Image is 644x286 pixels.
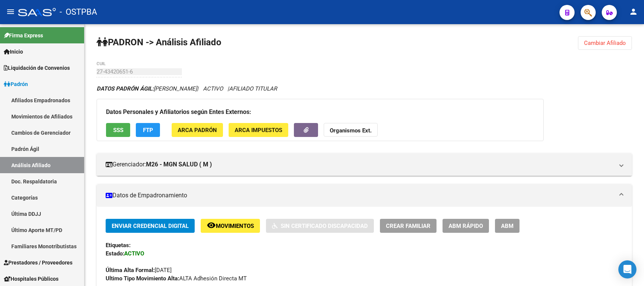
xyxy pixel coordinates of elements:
span: SSS [113,127,123,134]
strong: Etiquetas: [106,242,131,249]
mat-expansion-panel-header: Gerenciador:M26 - MGN SALUD ( M ) [97,153,632,176]
button: ABM Rápido [443,219,489,233]
button: SSS [106,123,130,137]
button: ARCA Padrón [172,123,223,137]
span: Firma Express [4,31,43,40]
span: [PERSON_NAME] [97,85,197,92]
span: AFILIADO TITULAR [229,85,277,92]
button: Organismos Ext. [324,123,378,137]
span: Inicio [4,48,23,56]
mat-panel-title: Gerenciador: [106,160,614,169]
strong: Ultimo Tipo Movimiento Alta: [106,275,179,282]
mat-panel-title: Datos de Empadronamiento [106,191,614,200]
button: Enviar Credencial Digital [106,219,195,233]
span: Liquidación de Convenios [4,64,70,72]
span: Crear Familiar [386,223,430,229]
strong: PADRON -> Análisis Afiliado [97,37,221,48]
button: Cambiar Afiliado [578,36,632,50]
span: Sin Certificado Discapacidad [281,223,368,229]
strong: M26 - MGN SALUD ( M ) [146,160,212,169]
span: Cambiar Afiliado [584,40,626,46]
mat-icon: person [629,7,638,16]
i: | ACTIVO | [97,85,277,92]
span: [DATE] [106,267,172,274]
span: FTP [143,127,153,134]
span: Padrón [4,80,28,88]
strong: Estado: [106,250,124,257]
mat-icon: menu [6,7,15,16]
span: Enviar Credencial Digital [112,223,189,229]
strong: DATOS PADRÓN ÁGIL: [97,85,154,92]
button: FTP [136,123,160,137]
mat-icon: remove_red_eye [207,221,216,230]
span: Movimientos [216,223,254,229]
span: ABM Rápido [449,223,483,229]
span: ARCA Impuestos [235,127,282,134]
span: ABM [501,223,513,229]
button: Crear Familiar [380,219,437,233]
span: Prestadores / Proveedores [4,258,72,267]
span: ALTA Adhesión Directa MT [106,275,247,282]
mat-expansion-panel-header: Datos de Empadronamiento [97,184,632,207]
button: Movimientos [201,219,260,233]
h3: Datos Personales y Afiliatorios según Entes Externos: [106,107,534,117]
button: Sin Certificado Discapacidad [266,219,374,233]
span: - OSTPBA [60,4,97,20]
button: ABM [495,219,520,233]
button: ARCA Impuestos [229,123,288,137]
strong: Organismos Ext. [330,127,372,134]
strong: Última Alta Formal: [106,267,155,274]
span: ARCA Padrón [178,127,217,134]
strong: ACTIVO [124,250,144,257]
div: Open Intercom Messenger [618,260,636,278]
span: Hospitales Públicos [4,275,58,283]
